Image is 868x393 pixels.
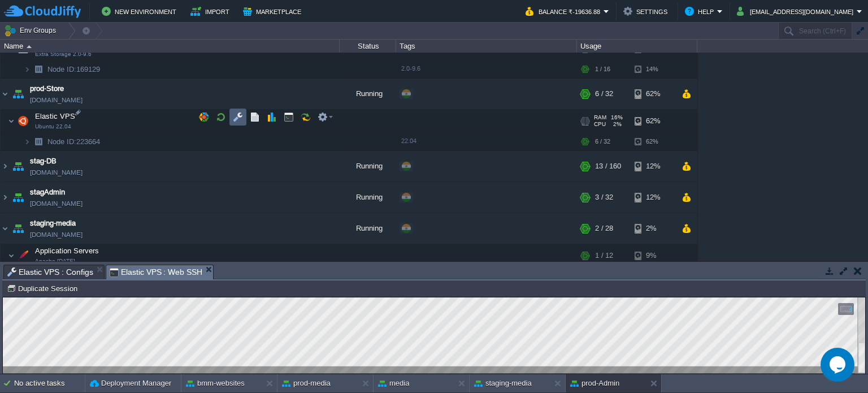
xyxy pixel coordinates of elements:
[1,213,10,244] img: AMDAwAAAACH5BAEAAAAALAAAAAABAAEAAAICRAEAOw==
[378,378,409,389] button: media
[30,156,57,167] a: stag-DB
[46,64,102,74] span: 169129
[635,61,671,78] div: 14%
[282,378,331,389] button: prod-media
[635,133,671,150] div: 62%
[30,198,83,209] span: [DOMAIN_NAME]
[30,94,83,106] span: [DOMAIN_NAME]
[34,246,101,256] span: Application Servers
[30,83,64,94] a: prod-Store
[635,244,671,267] div: 9%
[102,5,180,18] button: New Environment
[4,23,60,38] button: Env Groups
[610,121,622,128] span: 2%
[10,79,26,109] img: AMDAwAAAACH5BAEAAAAALAAAAAABAAEAAAICRAEAOw==
[243,5,305,18] button: Marketplace
[35,258,75,265] span: Apache [DATE]
[30,167,83,178] span: [DOMAIN_NAME]
[10,213,26,244] img: AMDAwAAAACH5BAEAAAAALAAAAAABAAEAAAICRAEAOw==
[8,244,15,267] img: AMDAwAAAACH5BAEAAAAALAAAAAABAAEAAAICRAEAOw==
[15,110,31,132] img: AMDAwAAAACH5BAEAAAAALAAAAAABAAEAAAICRAEAOw==
[10,151,26,182] img: AMDAwAAAACH5BAEAAAAALAAAAAABAAEAAAICRAEAOw==
[110,265,203,279] span: Elastic VPS : Web SSH
[31,133,46,150] img: AMDAwAAAACH5BAEAAAAALAAAAAABAAEAAAICRAEAOw==
[595,133,610,150] div: 6 / 32
[595,79,613,109] div: 6 / 32
[595,61,610,78] div: 1 / 16
[4,5,81,19] img: CloudJiffy
[595,182,613,213] div: 3 / 32
[401,65,420,72] span: 2.0-9.6
[1,182,10,213] img: AMDAwAAAACH5BAEAAAAALAAAAAABAAEAAAICRAEAOw==
[34,247,101,255] a: Application ServersApache [DATE]
[46,137,102,146] a: Node ID:223664
[90,378,171,389] button: Deployment Manager
[186,378,245,389] button: bmm-websites
[595,244,613,267] div: 1 / 12
[10,182,26,213] img: AMDAwAAAACH5BAEAAAAALAAAAAABAAEAAAICRAEAOw==
[24,61,31,78] img: AMDAwAAAACH5BAEAAAAALAAAAAABAAEAAAICRAEAOw==
[1,151,10,182] img: AMDAwAAAACH5BAEAAAAALAAAAAABAAEAAAICRAEAOw==
[46,64,102,74] a: Node ID:169129
[14,374,85,392] div: No active tasks
[635,182,671,213] div: 12%
[397,40,576,53] div: Tags
[8,110,15,132] img: AMDAwAAAACH5BAEAAAAALAAAAAABAAEAAAICRAEAOw==
[578,40,697,53] div: Usage
[594,121,606,128] span: CPU
[27,45,32,48] img: AMDAwAAAACH5BAEAAAAALAAAAAABAAEAAAICRAEAOw==
[635,110,671,132] div: 62%
[635,213,671,244] div: 2%
[340,40,396,53] div: Status
[595,213,613,244] div: 2 / 28
[685,5,717,18] button: Help
[24,133,31,150] img: AMDAwAAAACH5BAEAAAAALAAAAAABAAEAAAICRAEAOw==
[340,151,396,182] div: Running
[474,378,532,389] button: staging-media
[30,218,76,229] a: staging-media
[635,79,671,109] div: 62%
[340,79,396,109] div: Running
[30,229,83,240] a: [DOMAIN_NAME]
[31,61,46,78] img: AMDAwAAAACH5BAEAAAAALAAAAAABAAEAAAICRAEAOw==
[821,348,857,382] iframe: chat widget
[15,244,31,267] img: AMDAwAAAACH5BAEAAAAALAAAAAABAAEAAAICRAEAOw==
[30,187,65,198] a: stagAdmin
[46,137,102,146] span: 223664
[7,265,93,279] span: Elastic VPS : Configs
[570,378,619,389] button: prod-Admin
[611,114,623,121] span: 16%
[594,114,606,121] span: RAM
[35,51,92,58] span: Extra Storage 2.0-9.6
[47,137,76,146] span: Node ID:
[340,182,396,213] div: Running
[401,137,416,144] span: 22.04
[635,151,671,182] div: 12%
[737,5,857,18] button: [EMAIL_ADDRESS][DOMAIN_NAME]
[34,111,77,121] span: Elastic VPS
[595,151,621,182] div: 13 / 160
[340,213,396,244] div: Running
[7,283,81,293] button: Duplicate Session
[623,5,671,18] button: Settings
[35,123,71,130] span: Ubuntu 22.04
[526,5,604,18] button: Balance ₹-19636.88
[47,65,76,74] span: Node ID:
[34,112,77,120] a: Elastic VPSUbuntu 22.04
[190,5,233,18] button: Import
[1,79,10,109] img: AMDAwAAAACH5BAEAAAAALAAAAAABAAEAAAICRAEAOw==
[1,40,339,53] div: Name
